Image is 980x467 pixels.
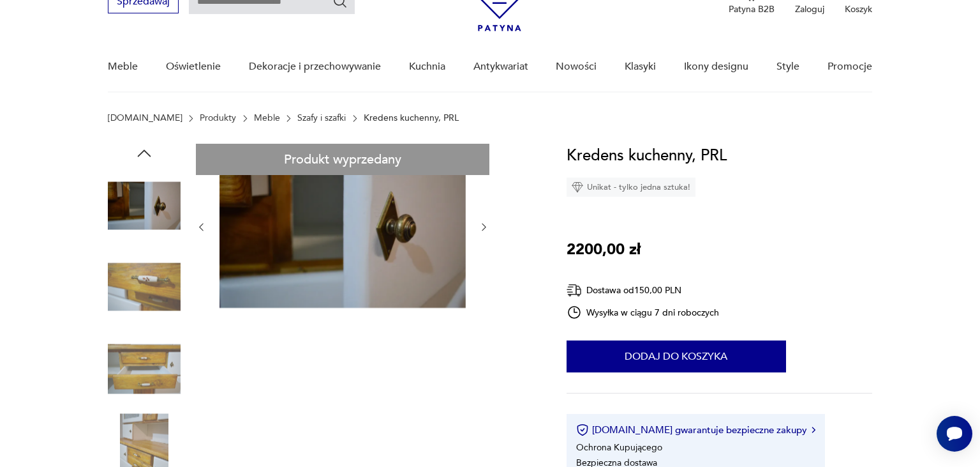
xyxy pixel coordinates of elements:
[200,113,236,123] a: Produkty
[567,305,720,320] div: Wysyłka w ciągu 7 dni roboczych
[845,3,872,15] p: Koszyk
[625,42,656,91] a: Klasyki
[567,282,720,298] div: Dostawa od 150,00 PLN
[828,42,872,91] a: Promocje
[254,113,280,123] a: Meble
[108,251,181,324] img: Zdjęcie produktu Kredens kuchenny, PRL
[108,169,181,242] img: Zdjęcie produktu Kredens kuchenny, PRL
[108,113,182,123] a: [DOMAIN_NAME]
[409,42,445,91] a: Kuchnia
[364,113,459,123] p: Kredens kuchenny, PRL
[556,42,597,91] a: Nowości
[473,42,528,91] a: Antykwariat
[572,181,583,193] img: Ikona diamentu
[219,144,466,308] img: Zdjęcie produktu Kredens kuchenny, PRL
[576,424,589,436] img: Ikona certyfikatu
[567,282,582,298] img: Ikona dostawy
[937,416,972,452] iframe: Smartsupp widget button
[729,3,775,15] p: Patyna B2B
[795,3,824,15] p: Zaloguj
[576,424,815,436] button: [DOMAIN_NAME] gwarantuje bezpieczne zakupy
[567,178,695,197] div: Unikat - tylko jedna sztuka!
[108,332,181,405] img: Zdjęcie produktu Kredens kuchenny, PRL
[567,144,727,168] h1: Kredens kuchenny, PRL
[249,42,381,91] a: Dekoracje i przechowywanie
[576,441,662,454] li: Ochrona Kupującego
[567,238,641,262] p: 2200,00 zł
[567,341,786,372] button: Dodaj do koszyka
[297,113,346,123] a: Szafy i szafki
[684,42,748,91] a: Ikony designu
[108,42,138,91] a: Meble
[776,42,799,91] a: Style
[812,427,815,433] img: Ikona strzałki w prawo
[166,42,221,91] a: Oświetlenie
[196,144,489,175] div: Produkt wyprzedany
